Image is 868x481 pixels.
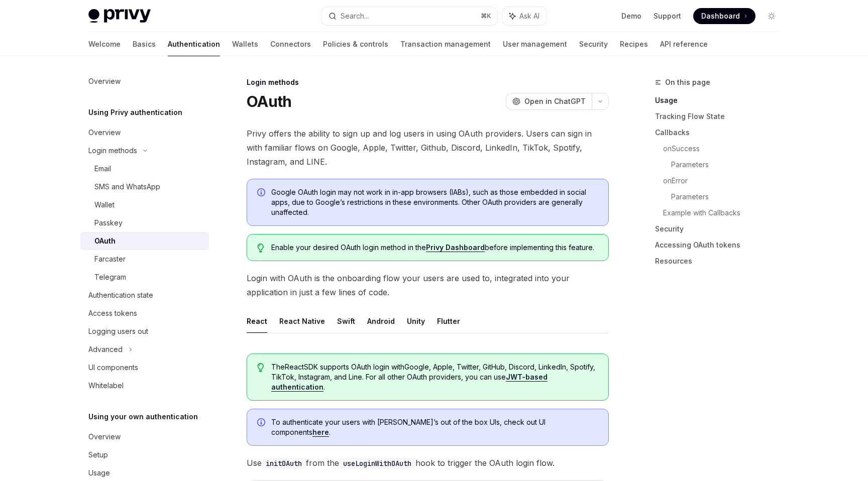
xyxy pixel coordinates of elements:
[88,127,121,139] div: Overview
[655,108,788,125] a: Tracking Flow State
[506,93,592,110] button: Open in ChatGPT
[579,32,608,56] a: Security
[271,243,598,253] span: Enable your desired OAuth login method in the before implementing this feature.
[94,253,126,265] div: Farcaster
[80,304,209,322] a: Access tokens
[80,196,209,214] a: Wallet
[671,157,788,173] a: Parameters
[94,217,123,229] div: Passkey
[88,106,182,118] h5: Using Privy authentication
[94,235,116,247] div: OAuth
[88,380,124,392] div: Whitelabel
[247,127,609,169] span: Privy offers the ability to sign up and log users in using OAuth providers. Users can sign in wit...
[80,322,209,340] a: Logging users out
[654,11,681,21] a: Support
[247,271,609,299] span: Login with OAuth is the onboarding flow your users are used to, integrated into your application ...
[271,187,598,217] span: Google OAuth login may not work in in-app browsers (IABs), such as those embedded in social apps,...
[247,456,609,470] span: Use from the hook to trigger the OAuth login flow.
[665,76,710,88] span: On this page
[524,96,586,106] span: Open in ChatGPT
[519,11,539,21] span: Ask AI
[80,428,209,446] a: Overview
[88,307,137,319] div: Access tokens
[655,221,788,237] a: Security
[247,77,609,87] div: Login methods
[247,309,267,333] button: React
[232,32,258,56] a: Wallets
[323,32,388,56] a: Policies & controls
[621,11,641,21] a: Demo
[88,431,121,443] div: Overview
[671,189,788,205] a: Parameters
[257,418,267,428] svg: Info
[80,446,209,464] a: Setup
[341,10,369,22] div: Search...
[663,173,788,189] a: onError
[94,163,111,175] div: Email
[502,7,547,25] button: Ask AI
[88,467,110,479] div: Usage
[88,411,198,423] h5: Using your own authentication
[80,214,209,232] a: Passkey
[94,181,160,193] div: SMS and WhatsApp
[80,286,209,304] a: Authentication state
[80,160,209,178] a: Email
[407,309,425,333] button: Unity
[88,449,108,461] div: Setup
[94,199,115,211] div: Wallet
[80,268,209,286] a: Telegram
[339,458,415,469] code: useLoginWithOAuth
[693,8,755,24] a: Dashboard
[80,72,209,90] a: Overview
[80,178,209,196] a: SMS and WhatsApp
[701,11,740,21] span: Dashboard
[663,205,788,221] a: Example with Callbacks
[88,9,151,23] img: light logo
[337,309,355,333] button: Swift
[426,243,485,252] a: Privy Dashboard
[660,32,708,56] a: API reference
[257,244,264,253] svg: Tip
[247,92,291,110] h1: OAuth
[481,12,491,20] span: ⌘ K
[80,377,209,395] a: Whitelabel
[663,141,788,157] a: onSuccess
[88,289,153,301] div: Authentication state
[80,124,209,142] a: Overview
[655,92,788,108] a: Usage
[655,125,788,141] a: Callbacks
[367,309,395,333] button: Android
[88,362,138,374] div: UI components
[270,32,311,56] a: Connectors
[168,32,220,56] a: Authentication
[257,188,267,198] svg: Info
[271,417,598,437] span: To authenticate your users with [PERSON_NAME]’s out of the box UIs, check out UI components .
[257,363,264,372] svg: Tip
[764,8,780,24] button: Toggle dark mode
[262,458,306,469] code: initOAuth
[80,358,209,377] a: UI components
[279,309,325,333] button: React Native
[80,232,209,250] a: OAuth
[88,343,123,355] div: Advanced
[88,325,148,337] div: Logging users out
[400,32,491,56] a: Transaction management
[133,32,156,56] a: Basics
[80,250,209,268] a: Farcaster
[655,253,788,269] a: Resources
[620,32,648,56] a: Recipes
[503,32,567,56] a: User management
[437,309,460,333] button: Flutter
[655,237,788,253] a: Accessing OAuth tokens
[312,428,329,437] a: here
[88,145,137,157] div: Login methods
[271,362,598,392] span: The React SDK supports OAuth login with Google, Apple, Twitter, GitHub, Discord, LinkedIn, Spotif...
[321,7,497,25] button: Search...⌘K
[94,271,126,283] div: Telegram
[88,75,121,87] div: Overview
[88,32,121,56] a: Welcome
